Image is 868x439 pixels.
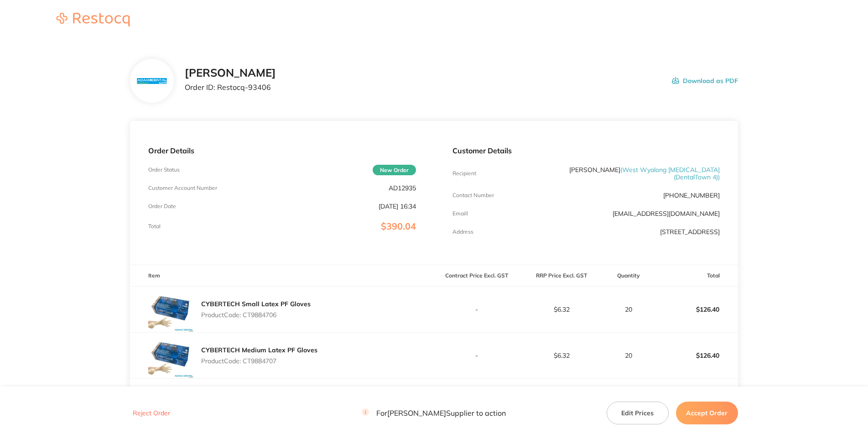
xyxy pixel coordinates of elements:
span: ( West Wyalong [MEDICAL_DATA] (DentalTown 4) ) [620,166,720,181]
p: Contact Number [452,192,494,199]
p: For [PERSON_NAME] Supplier to action [362,408,506,417]
p: - [435,306,519,313]
span: New Order [373,165,416,175]
img: N3hiYW42Mg [137,78,167,84]
p: Customer Details [452,146,720,155]
img: cWx5dmN0bQ [148,379,194,424]
p: Product Code: CT9884706 [201,311,311,319]
button: Reject Order [130,409,173,417]
a: CYBERTECH Medium Latex PF Gloves [201,346,317,354]
th: Total [653,265,738,287]
p: [STREET_ADDRESS] [660,228,720,235]
a: CYBERTECH Small Latex PF Gloves [201,300,311,308]
p: $126.40 [653,345,738,366]
p: [PHONE_NUMBER] [663,192,720,199]
button: Accept Order [676,401,738,424]
img: emUzZHc1MA [148,287,194,332]
p: Total [148,223,161,230]
button: Edit Prices [607,401,669,424]
th: Quantity [604,265,653,287]
h2: [PERSON_NAME] [185,67,276,79]
button: Download as PDF [672,67,738,95]
img: b2dvcmZwcw [148,333,194,378]
p: Order ID: Restocq- 93406 [185,83,276,91]
p: Product Code: CT9884707 [201,357,317,365]
a: [EMAIL_ADDRESS][DOMAIN_NAME] [613,209,720,218]
p: Order Status [148,167,180,173]
th: Item [130,265,434,287]
p: $6.32 [520,352,603,359]
p: AD12935 [389,184,416,192]
p: Order Details [148,146,416,155]
img: Restocq logo [47,13,139,26]
p: Address [452,229,473,235]
p: $6.32 [520,306,603,313]
p: $126.40 [653,298,738,320]
a: Restocq logo [47,13,139,28]
p: Order Date [148,203,176,209]
th: RRP Price Excl. GST [519,265,604,287]
p: [DATE] 16:34 [379,203,416,210]
p: 20 [604,306,652,313]
p: 20 [604,352,652,359]
p: Customer Account Number [148,185,217,191]
p: - [435,352,519,359]
th: Contract Price Excl. GST [434,265,519,287]
p: Recipient [452,170,476,177]
span: $390.04 [381,220,416,232]
p: Emaill [452,210,468,217]
p: [PERSON_NAME] [541,166,720,181]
